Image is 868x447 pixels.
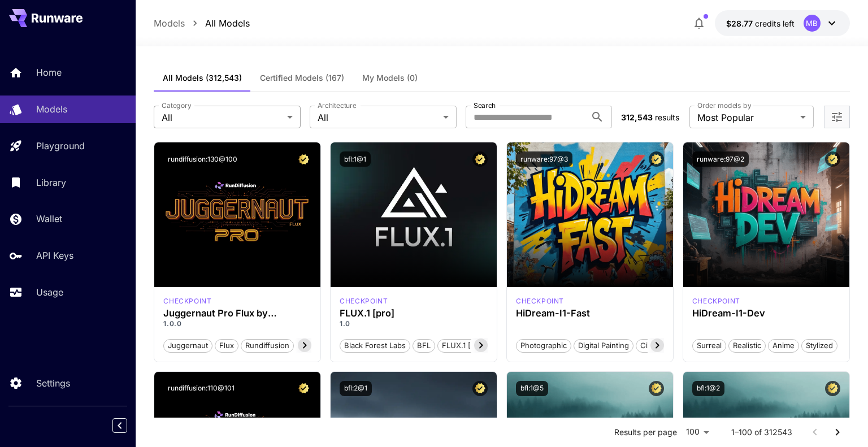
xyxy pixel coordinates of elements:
p: Wallet [36,212,62,225]
p: Usage [36,285,63,299]
span: credits left [755,19,795,28]
button: bfl:1@5 [516,381,548,396]
button: runware:97@3 [516,151,572,167]
span: All [318,111,439,124]
span: BFL [413,340,435,351]
span: Stylized [802,340,837,351]
button: bfl:2@1 [340,381,372,396]
p: 1.0.0 [163,319,311,329]
button: rundiffusion:110@101 [163,381,239,396]
button: Stylized [801,338,837,353]
button: Black Forest Labs [340,338,410,353]
button: Certified Model – Vetted for best performance and includes a commercial license. [296,151,311,167]
label: Search [474,101,496,110]
button: bfl:1@1 [340,151,371,167]
div: MB [804,15,821,32]
span: results [655,112,679,122]
p: Home [36,66,62,79]
button: runware:97@2 [692,151,749,167]
button: $28.77288MB [715,10,850,36]
p: checkpoint [163,296,211,306]
span: Black Forest Labs [340,340,410,351]
label: Order models by [697,101,751,110]
button: Certified Model – Vetted for best performance and includes a commercial license. [825,381,840,396]
button: Digital Painting [574,338,633,353]
button: FLUX.1 [pro] [437,338,490,353]
span: Realistic [729,340,765,351]
h3: HiDream-I1-Fast [516,308,664,319]
span: Certified Models (167) [260,73,344,83]
a: All Models [205,16,250,30]
div: HiDream Fast [516,296,564,306]
p: API Keys [36,249,73,262]
h3: HiDream-I1-Dev [692,308,840,319]
p: Playground [36,139,85,153]
button: Certified Model – Vetted for best performance and includes a commercial license. [649,151,664,167]
span: All Models (312,543) [163,73,242,83]
span: flux [215,340,238,351]
button: bfl:1@2 [692,381,724,396]
button: rundiffusion:130@100 [163,151,242,167]
button: Go to next page [826,421,849,444]
div: 100 [682,424,713,440]
div: FLUX.1 D [163,296,211,306]
button: rundiffusion [241,338,294,353]
span: Cinematic [636,340,679,351]
div: $28.77288 [726,18,795,29]
div: Collapse sidebar [121,415,136,436]
div: fluxpro [340,296,388,306]
p: Models [36,102,67,116]
span: 312,543 [621,112,653,122]
p: checkpoint [692,296,740,306]
span: Anime [769,340,798,351]
p: Library [36,176,66,189]
button: Certified Model – Vetted for best performance and includes a commercial license. [472,381,488,396]
span: Digital Painting [574,340,633,351]
button: Collapse sidebar [112,418,127,433]
button: Certified Model – Vetted for best performance and includes a commercial license. [472,151,488,167]
span: Surreal [693,340,726,351]
button: Surreal [692,338,726,353]
span: juggernaut [164,340,212,351]
button: Certified Model – Vetted for best performance and includes a commercial license. [296,381,311,396]
button: BFL [413,338,435,353]
p: Results per page [614,427,677,438]
button: Certified Model – Vetted for best performance and includes a commercial license. [825,151,840,167]
a: Models [154,16,185,30]
p: 1–100 of 312543 [731,427,792,438]
p: checkpoint [516,296,564,306]
button: Cinematic [636,338,679,353]
button: Open more filters [830,110,844,124]
button: flux [215,338,238,353]
p: checkpoint [340,296,388,306]
button: Photographic [516,338,571,353]
p: 1.0 [340,319,488,329]
button: Anime [768,338,799,353]
span: $28.77 [726,19,755,28]
span: My Models (0) [362,73,418,83]
label: Architecture [318,101,356,110]
nav: breadcrumb [154,16,250,30]
button: juggernaut [163,338,212,353]
span: All [162,111,283,124]
div: HiDream Dev [692,296,740,306]
span: Most Popular [697,111,796,124]
button: Certified Model – Vetted for best performance and includes a commercial license. [649,381,664,396]
span: Photographic [517,340,571,351]
button: Realistic [728,338,766,353]
h3: FLUX.1 [pro] [340,308,488,319]
span: FLUX.1 [pro] [438,340,489,351]
label: Category [162,101,192,110]
p: Settings [36,376,70,390]
span: rundiffusion [241,340,293,351]
h3: Juggernaut Pro Flux by RunDiffusion [163,308,311,319]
